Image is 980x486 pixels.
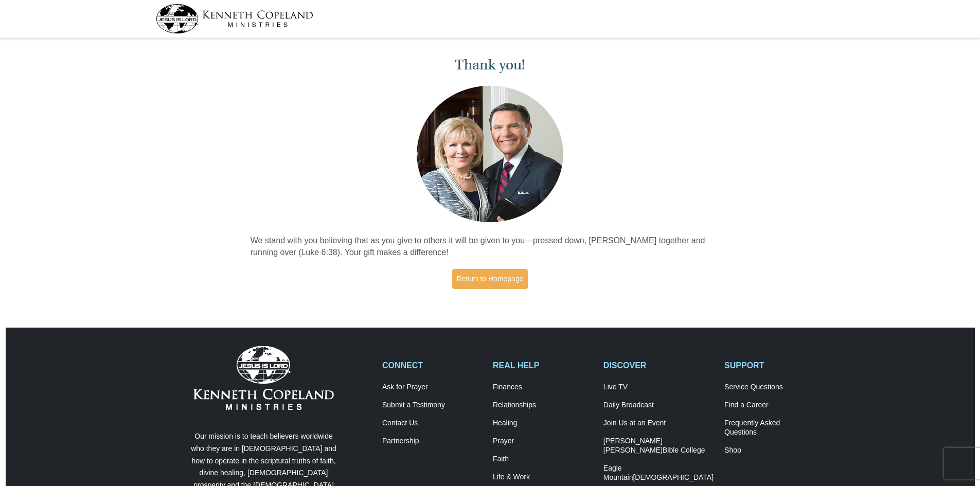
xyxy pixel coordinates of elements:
[452,269,528,289] a: Return to Homepage
[724,419,824,437] a: Frequently AskedQuestions
[382,383,482,392] a: Ask for Prayer
[493,473,593,482] a: Life & Work
[493,419,593,428] a: Healing
[603,419,714,428] a: Join Us at an Event
[382,361,482,370] h2: CONNECT
[382,401,482,410] a: Submit a Testimony
[493,437,593,446] a: Prayer
[603,464,714,482] a: Eagle Mountain[DEMOGRAPHIC_DATA]
[603,401,714,410] a: Daily Broadcast
[251,235,730,259] p: We stand with you believing that as you give to others it will be given to you—pressed down, [PER...
[493,455,593,464] a: Faith
[724,361,824,370] h2: SUPPORT
[633,473,714,481] span: [DEMOGRAPHIC_DATA]
[382,437,482,446] a: Partnership
[382,419,482,428] a: Contact Us
[493,383,593,392] a: Finances
[724,446,824,455] a: Shop
[603,383,714,392] a: Live TV
[251,57,730,74] h1: Thank you!
[724,383,824,392] a: Service Questions
[193,346,334,410] img: Kenneth Copeland Ministries
[603,361,714,370] h2: DISCOVER
[493,361,593,370] h2: REAL HELP
[603,437,714,455] a: [PERSON_NAME] [PERSON_NAME]Bible College
[493,401,593,410] a: Relationships
[414,83,566,225] img: Kenneth and Gloria
[156,4,313,33] img: kcm-header-logo.svg
[724,401,824,410] a: Find a Career
[663,446,705,454] span: Bible College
